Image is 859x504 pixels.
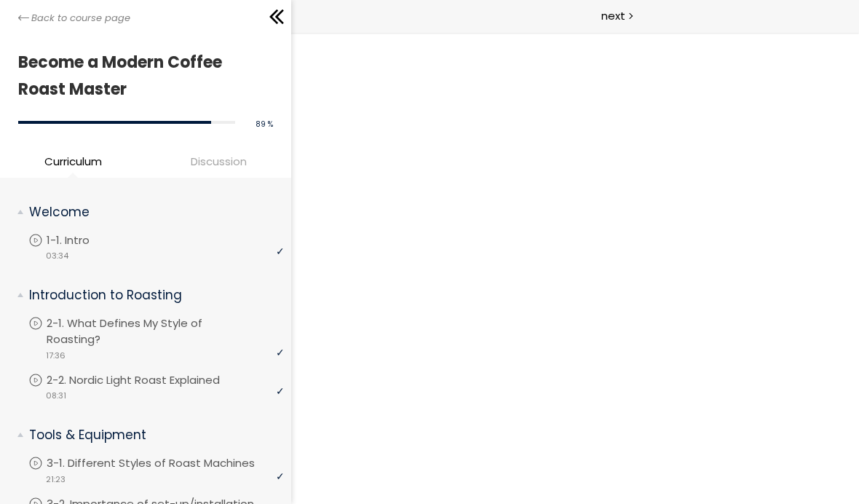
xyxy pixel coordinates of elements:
[47,455,284,471] p: 3-1. Different Styles of Roast Machines
[29,426,273,444] p: Tools & Equipment
[46,250,68,262] span: 03:34
[46,350,66,362] span: 17:36
[47,315,284,347] p: 2-1. What Defines My Style of Roasting?
[601,7,625,24] span: next
[46,473,66,486] span: 21:23
[256,119,273,130] span: 89 %
[47,232,119,248] p: 1-1. Intro
[29,203,273,221] p: Welcome
[29,286,273,304] p: Introduction to Roasting
[18,49,266,103] h1: Become a Modern Coffee Roast Master
[31,11,130,25] span: Back to course page
[149,153,288,170] span: Discussion
[44,153,102,170] span: Curriculum
[18,11,130,25] a: Back to course page
[47,372,249,388] p: 2-2. Nordic Light Roast Explained
[46,390,66,402] span: 08:31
